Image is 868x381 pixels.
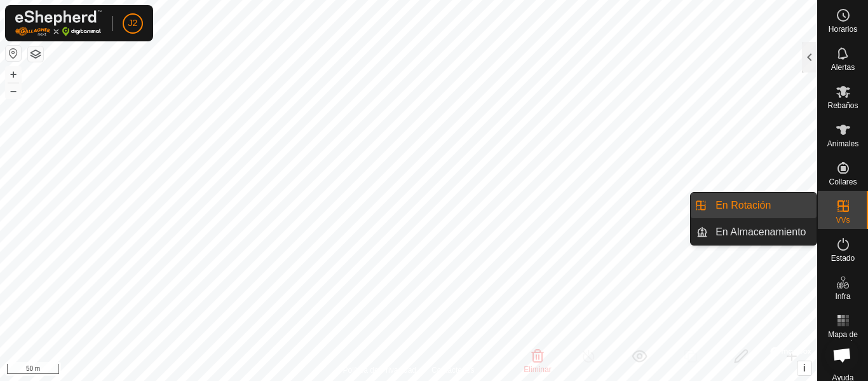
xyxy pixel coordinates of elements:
[6,46,21,61] button: Restablecer Mapa
[691,219,817,245] li: En Almacenamiento
[831,254,855,262] span: Estado
[715,225,806,240] span: En Almacenamiento
[715,198,771,213] span: En Rotación
[15,10,102,36] img: Logo Gallagher
[821,331,865,346] span: Mapa de Calor
[803,363,806,373] span: i
[431,364,474,376] a: Contáctenos
[829,25,857,33] span: Horarios
[691,193,817,218] li: En Rotación
[835,293,850,300] span: Infra
[128,17,138,30] span: J2
[827,102,858,109] span: Rebaños
[708,219,817,245] a: En Almacenamiento
[836,216,850,224] span: VVs
[6,67,21,82] button: +
[827,140,858,148] span: Animales
[343,364,416,376] a: Política de Privacidad
[708,193,817,218] a: En Rotación
[831,64,855,71] span: Alertas
[829,178,857,186] span: Collares
[825,338,859,372] a: Obre el xat
[6,83,21,99] button: –
[797,361,811,375] button: i
[28,46,43,62] button: Capas del Mapa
